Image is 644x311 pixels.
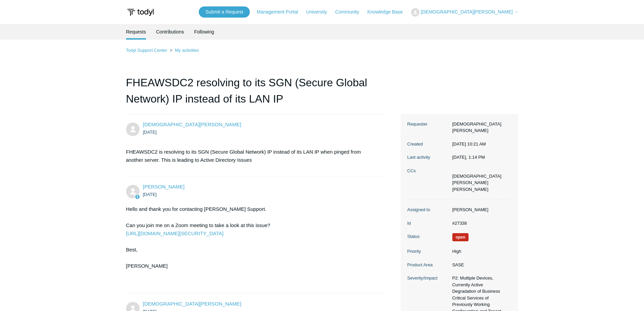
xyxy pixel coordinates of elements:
span: Christos Kusmich [143,121,241,127]
dd: SASE [449,262,511,268]
li: My activities [168,48,199,53]
a: [URL][DOMAIN_NAME][SECURITY_DATA] [126,230,224,236]
dt: Last activity [407,154,449,161]
li: Requests [126,24,146,40]
dt: Status [407,233,449,240]
a: [PERSON_NAME] [143,184,185,190]
dt: Requester [407,121,449,128]
dt: CCs [407,168,449,174]
h1: FHEAWSDC2 resolving to its SGN (Secure Global Network) IP instead of its LAN IP [126,74,385,114]
dt: Created [407,141,449,148]
a: Contributions [156,24,184,40]
dt: Severity/Impact [407,275,449,282]
span: We are working on a response for you [452,233,469,241]
dt: Id [407,220,449,227]
span: [DEMOGRAPHIC_DATA][PERSON_NAME] [421,9,513,15]
li: Todyl Support Center [126,48,169,53]
span: Kris Haire [143,184,185,190]
a: Following [194,24,214,40]
a: University [306,8,334,16]
p: FHEAWSDC2 is resolving to its SGN (Secure Global Network) IP instead of its LAN IP when pinged fr... [126,148,378,164]
a: My activities [175,48,199,53]
dt: Assigned to [407,206,449,213]
time: 08/12/2025, 10:21 [452,141,486,147]
li: Christos Kusmich [452,173,508,186]
dt: Product Area [407,262,449,268]
div: Hello and thank you for contacting [PERSON_NAME] Support. Can you join me on a Zoom meeting to ta... [126,205,378,286]
a: Submit a Request [199,6,250,18]
span: Christos Kusmich [143,301,241,307]
a: Todyl Support Center [126,48,167,53]
time: 08/12/2025, 10:42 [143,192,157,197]
time: 08/12/2025, 10:21 [143,130,157,135]
dd: [PERSON_NAME] [449,206,511,213]
a: [DEMOGRAPHIC_DATA][PERSON_NAME] [143,121,241,127]
a: Community [335,8,366,16]
li: Andrew Overton [452,186,508,193]
img: Todyl Support Center Help Center home page [126,6,155,19]
dd: [DEMOGRAPHIC_DATA][PERSON_NAME] [449,121,511,134]
dd: High [449,248,511,255]
a: Knowledge Base [367,8,409,16]
dt: Priority [407,248,449,255]
a: Management Portal [257,8,305,16]
time: 08/26/2025, 13:14 [452,155,485,160]
a: [DEMOGRAPHIC_DATA][PERSON_NAME] [143,301,241,307]
dd: #27338 [449,220,511,227]
button: [DEMOGRAPHIC_DATA][PERSON_NAME] [411,8,518,17]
